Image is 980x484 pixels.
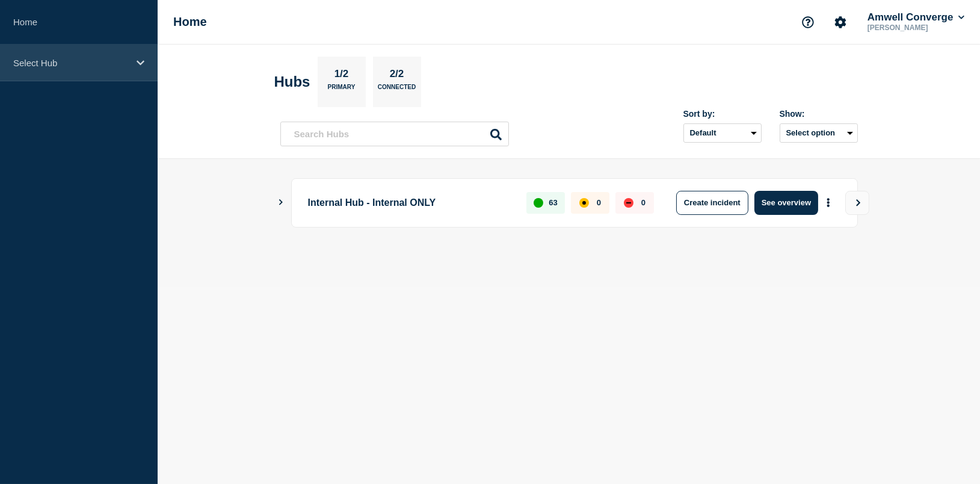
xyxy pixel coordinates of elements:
p: Select Hub [13,58,129,68]
select: Sort by [683,123,762,143]
p: Internal Hub - Internal ONLY [308,191,513,215]
button: Account settings [828,10,853,35]
p: Primary [328,84,356,96]
button: Show Connected Hubs [278,198,284,207]
p: 0 [641,198,646,207]
div: Sort by: [683,109,762,119]
div: Show: [780,109,858,119]
p: 2/2 [385,68,408,84]
p: 63 [549,198,557,207]
div: affected [579,198,589,208]
button: Amwell Converge [865,11,967,23]
h1: Home [173,15,207,29]
button: Create incident [676,191,748,215]
div: up [534,198,543,208]
p: 0 [597,198,601,207]
button: See overview [754,191,818,215]
button: More actions [821,191,836,214]
input: Search Hubs [280,122,509,146]
h2: Hubs [274,73,310,90]
button: View [845,191,869,215]
button: Select option [780,123,858,143]
p: 1/2 [330,68,353,84]
p: Connected [378,84,416,96]
button: Support [795,10,821,35]
p: [PERSON_NAME] [865,23,967,32]
div: down [624,198,633,208]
